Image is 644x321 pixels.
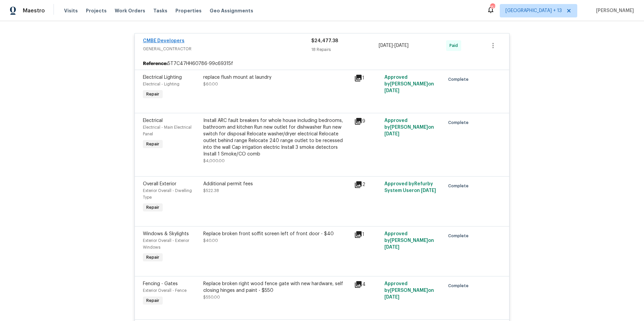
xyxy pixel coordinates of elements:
[143,189,192,199] span: Exterior Overall - Dwelling Type
[143,125,192,136] span: Electrical - Main Electrical Panel
[153,8,167,13] span: Tasks
[175,7,202,14] span: Properties
[490,4,495,11] div: 153
[448,76,471,83] span: Complete
[384,88,399,93] span: [DATE]
[143,239,189,249] span: Exterior Overall - Exterior Windows
[384,182,436,193] span: Approved by Refurby System User on
[354,117,380,125] div: 9
[210,7,253,14] span: Geo Assignments
[203,231,350,237] div: Replace broken front soffit screen left of front door - $40
[203,280,350,294] div: Replace broken right wood fence gate with new hardware, self closing hinges and paint - $550
[384,295,399,300] span: [DATE]
[593,7,634,14] span: [PERSON_NAME]
[144,141,162,147] span: Repair
[144,297,162,304] span: Repair
[144,204,162,211] span: Repair
[203,181,350,187] div: Additional permit fees
[448,282,471,289] span: Complete
[64,7,78,14] span: Visits
[135,58,509,70] div: 5T7C47HH60786-99c69315f
[384,245,399,250] span: [DATE]
[144,91,162,98] span: Repair
[203,117,350,157] div: Install ARC fault breakers for whole house including bedrooms, bathroom and kitchen Run new outle...
[143,281,178,286] span: Fencing - Gates
[143,75,182,80] span: Electrical Lighting
[311,46,379,53] div: 18 Repairs
[379,43,393,48] span: [DATE]
[143,39,184,43] a: CMBE Developers
[144,254,162,261] span: Repair
[203,159,225,163] span: $4,000.00
[384,132,399,136] span: [DATE]
[86,7,107,14] span: Projects
[384,75,434,93] span: Approved by [PERSON_NAME] on
[379,42,409,49] span: -
[384,281,434,300] span: Approved by [PERSON_NAME] on
[143,118,163,123] span: Electrical
[505,7,562,14] span: [GEOGRAPHIC_DATA] + 13
[143,182,176,186] span: Overall Exterior
[203,239,218,243] span: $40.00
[354,231,380,239] div: 1
[448,119,471,126] span: Complete
[311,39,338,43] span: $24,477.38
[115,7,145,14] span: Work Orders
[203,295,220,299] span: $550.00
[384,118,434,136] span: Approved by [PERSON_NAME] on
[143,60,168,67] b: Reference:
[143,46,311,52] span: GENERAL_CONTRACTOR
[448,233,471,239] span: Complete
[203,189,219,193] span: $522.38
[23,7,45,14] span: Maestro
[143,82,179,86] span: Electrical - Lighting
[203,82,218,86] span: $60.00
[394,43,409,48] span: [DATE]
[448,183,471,189] span: Complete
[449,42,461,49] span: Paid
[143,288,186,293] span: Exterior Overall - Fence
[354,74,380,82] div: 1
[143,232,189,236] span: Windows & Skylights
[354,181,380,189] div: 2
[384,232,434,250] span: Approved by [PERSON_NAME] on
[203,74,350,81] div: replace flush mount at laundry
[354,280,380,288] div: 4
[421,188,436,193] span: [DATE]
